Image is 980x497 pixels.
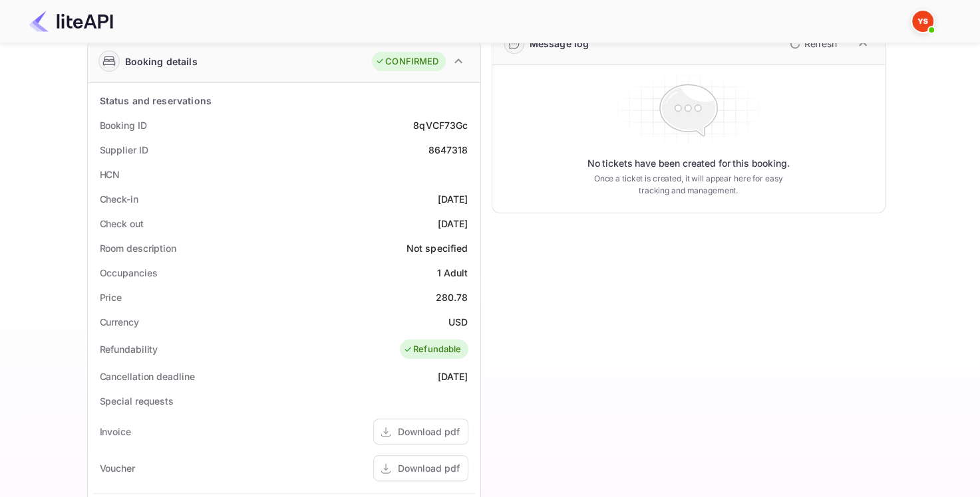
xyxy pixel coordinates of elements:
[100,192,138,206] div: Check-in
[912,11,933,32] img: Yandex Support
[804,37,837,50] p: Refresh
[438,369,468,383] div: [DATE]
[100,315,139,329] div: Currency
[100,461,135,475] div: Voucher
[100,167,120,181] div: HCN
[100,118,147,132] div: Booking ID
[398,425,460,439] div: Download pdf
[100,425,131,439] div: Invoice
[436,266,468,280] div: 1 Adult
[583,173,794,197] p: Once a ticket is created, it will appear here for easy tracking and management.
[100,290,122,304] div: Price
[782,33,842,54] button: Refresh
[100,241,176,255] div: Room description
[436,290,468,304] div: 280.78
[413,118,468,132] div: 8qVCF73Gc
[438,217,468,231] div: [DATE]
[403,343,462,356] div: Refundable
[375,55,438,68] div: CONFIRMED
[428,143,468,157] div: 8647318
[100,342,158,356] div: Refundability
[29,11,113,32] img: LiteAPI Logo
[100,266,158,280] div: Occupancies
[100,394,174,408] div: Special requests
[100,369,195,383] div: Cancellation deadline
[398,461,460,475] div: Download pdf
[100,94,212,108] div: Status and reservations
[438,192,468,206] div: [DATE]
[448,315,468,329] div: USD
[125,54,198,68] div: Booking details
[100,217,144,231] div: Check out
[530,37,589,50] div: Message log
[407,241,468,255] div: Not specified
[587,157,790,170] p: No tickets have been created for this booking.
[100,143,148,157] div: Supplier ID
